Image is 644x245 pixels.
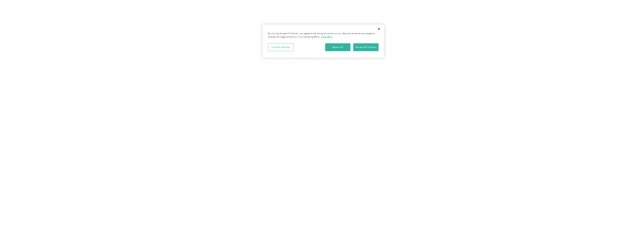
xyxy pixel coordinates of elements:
[268,32,379,39] div: By clicking “Accept All Cookies”, you agree to the storing of cookies on your device to enhance s...
[262,25,384,58] div: Privacy
[268,43,293,51] button: Cookies Settings
[353,43,379,51] button: Accept All Cookies
[321,35,332,38] a: More information about your privacy, opens in a new tab
[375,25,383,33] button: Close
[325,43,350,51] button: Reject All
[262,25,384,58] div: Cookie banner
